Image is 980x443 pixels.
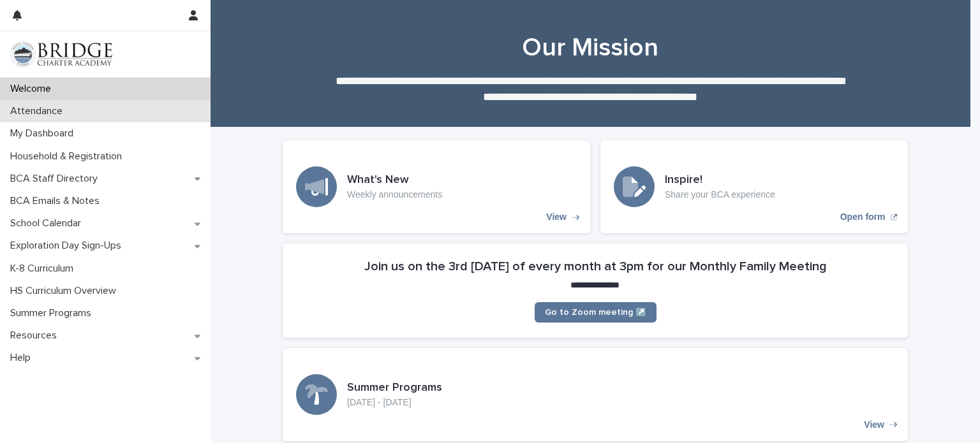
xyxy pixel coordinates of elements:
p: Open form [840,212,886,222]
a: Open form [600,140,908,233]
p: Attendance [5,105,73,117]
a: Go to Zoom meeting ↗️ [535,302,657,323]
p: K-8 Curriculum [5,263,84,275]
h3: What's New [347,173,442,187]
p: Household & Registration [5,150,132,163]
p: View [864,419,884,430]
p: [DATE] - [DATE] [347,397,442,408]
h1: Our Mission [278,33,903,63]
p: Summer Programs [5,307,101,319]
p: My Dashboard [5,127,84,140]
p: Welcome [5,83,61,95]
img: V1C1m3IdTEidaUdm9Hs0 [10,41,112,67]
h2: Join us on the 3rd [DATE] of every month at 3pm for our Monthly Family Meeting [364,259,827,274]
p: Exploration Day Sign-Ups [5,240,131,252]
p: Share your BCA experience [665,189,775,200]
h3: Summer Programs [347,381,442,395]
span: Go to Zoom meeting ↗️ [545,308,646,317]
a: View [283,140,590,233]
p: Resources [5,330,67,342]
p: BCA Staff Directory [5,173,108,185]
p: Weekly announcements [347,189,442,200]
p: View [546,212,567,222]
a: View [283,348,908,441]
p: Help [5,352,41,364]
h3: Inspire! [665,173,775,187]
p: BCA Emails & Notes [5,195,110,207]
p: School Calendar [5,217,91,229]
p: HS Curriculum Overview [5,285,126,297]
